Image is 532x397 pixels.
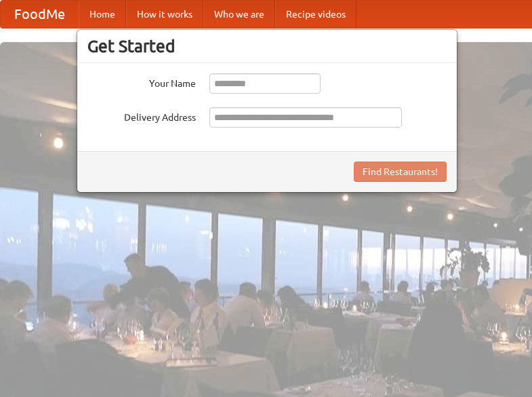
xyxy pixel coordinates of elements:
[87,73,196,90] label: Your Name
[354,162,447,182] button: Find Restaurants!
[79,1,126,28] a: Home
[275,1,356,28] a: Recipe videos
[87,107,196,124] label: Delivery Address
[203,1,275,28] a: Who we are
[87,36,447,56] h3: Get Started
[126,1,203,28] a: How it works
[1,1,79,28] a: FoodMe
